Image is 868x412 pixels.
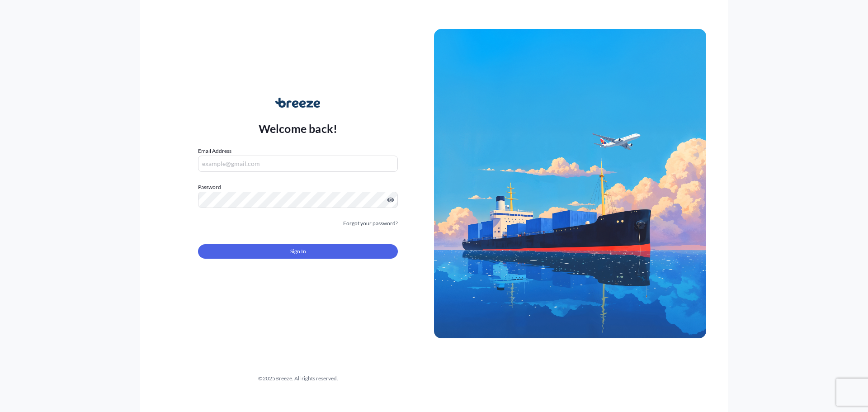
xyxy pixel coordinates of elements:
label: Password [198,183,398,192]
button: Sign In [198,244,398,259]
img: Ship illustration [434,29,706,338]
button: Show password [387,196,394,204]
span: Sign In [290,247,306,256]
div: © 2025 Breeze. All rights reserved. [162,374,434,383]
a: Forgot your password? [343,219,398,228]
label: Email Address [198,147,231,156]
p: Welcome back! [259,121,338,136]
input: example@gmail.com [198,156,398,172]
